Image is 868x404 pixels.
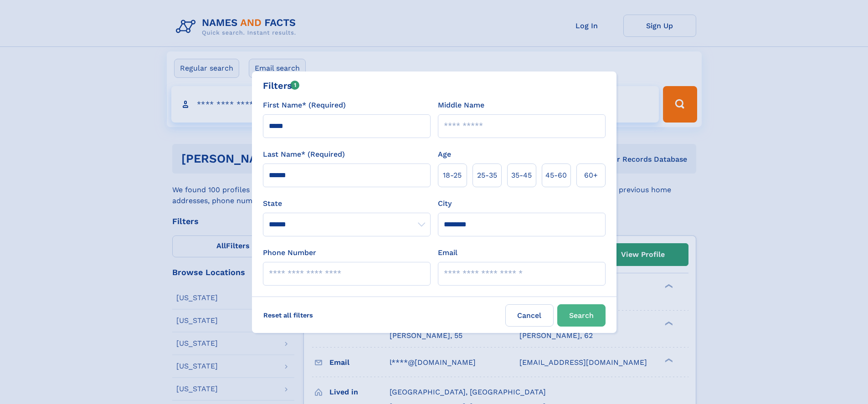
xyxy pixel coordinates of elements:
[443,170,462,181] span: 18‑25
[545,170,567,181] span: 45‑60
[584,170,598,181] span: 60+
[505,304,554,327] label: Cancel
[263,149,345,160] label: Last Name* (Required)
[557,304,606,327] button: Search
[477,170,497,181] span: 25‑35
[257,304,319,326] label: Reset all filters
[263,198,431,209] label: State
[438,149,451,160] label: Age
[263,247,316,258] label: Phone Number
[263,100,346,111] label: First Name* (Required)
[263,79,300,92] div: Filters
[438,247,457,258] label: Email
[438,198,452,209] label: City
[438,100,484,111] label: Middle Name
[511,170,532,181] span: 35‑45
